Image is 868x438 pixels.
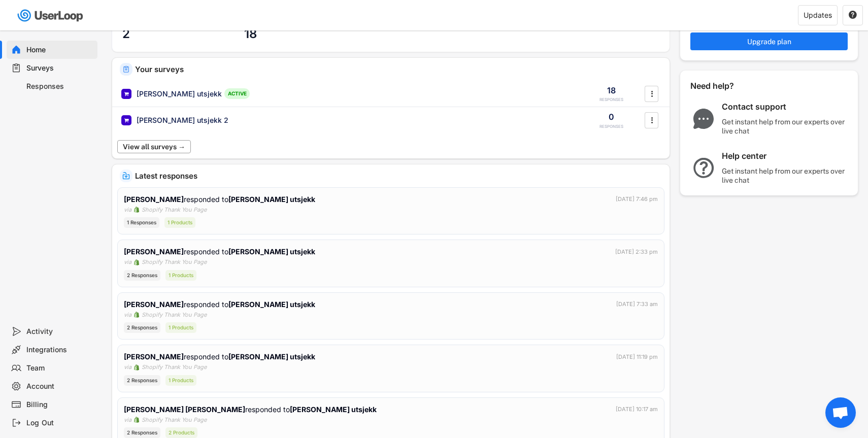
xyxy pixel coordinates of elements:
div: Latest responses [135,172,662,180]
div: [PERSON_NAME] utsjekk [137,89,222,99]
button: View all surveys → [117,140,191,153]
div: 2 Responses [124,427,160,438]
div: via [124,258,131,266]
strong: [PERSON_NAME] [PERSON_NAME] [124,405,245,414]
div: [DATE] 11:19 pm [616,353,658,361]
button:  [647,86,657,102]
div: 1 Products [164,217,195,228]
div: responded to [124,404,379,415]
div: 18 [607,85,616,96]
div: 2 Responses [124,322,160,333]
div: Responses [26,82,93,91]
div: Shopify Thank You Page [142,363,207,372]
div: Help center [722,151,849,161]
div: RESPONSES [599,97,623,103]
div: 2 Responses [124,270,160,281]
div: Shopify Thank You Page [142,416,207,424]
div: 1 Responses [124,217,159,228]
img: QuestionMarkInverseMajor.svg [690,158,717,178]
button: Upgrade plan [690,32,848,50]
div: Shopify Thank You Page [142,258,207,266]
div: Activity [26,327,93,336]
img: 1156660_ecommerce_logo_shopify_icon%20%281%29.png [133,364,140,370]
div: Updates [804,12,832,19]
div: Åpne chat [825,397,856,428]
img: 1156660_ecommerce_logo_shopify_icon%20%281%29.png [133,207,140,213]
div: 1 Products [165,270,196,281]
div: Surveys [26,63,93,73]
div: via [124,416,131,424]
div: Get instant help from our experts over live chat [722,117,849,136]
strong: [PERSON_NAME] utsjekk [228,352,315,361]
strong: [PERSON_NAME] utsjekk [228,300,315,309]
h3: 2 [122,26,130,42]
div: 2 Responses [124,375,160,386]
strong: [PERSON_NAME] [124,300,184,309]
div: RESPONSES [599,124,623,129]
div: 2 Products [165,427,197,438]
img: ChatMajor.svg [690,109,717,129]
div: [DATE] 7:33 am [616,300,658,309]
div: Team [26,363,93,373]
div: [DATE] 10:17 am [616,405,658,414]
img: userloop-logo-01.svg [15,5,87,26]
img: 1156660_ecommerce_logo_shopify_icon%20%281%29.png [133,312,140,318]
div: Your surveys [135,65,662,73]
text:  [651,115,653,125]
button:  [647,113,657,128]
img: 1156660_ecommerce_logo_shopify_icon%20%281%29.png [133,417,140,423]
div: responded to [124,299,317,310]
div: responded to [124,194,317,205]
div: Shopify Thank You Page [142,206,207,214]
div: ACTIVE [224,88,250,99]
img: 1156660_ecommerce_logo_shopify_icon%20%281%29.png [133,259,140,265]
div: [PERSON_NAME] utsjekk 2 [137,115,228,125]
div: Shopify Thank You Page [142,311,207,319]
div: Integrations [26,345,93,355]
div: Home [26,45,93,55]
div: responded to [124,246,317,257]
div: 1 Products [165,322,196,333]
img: IncomingMajor.svg [122,172,130,180]
div: 0 [609,111,614,122]
div: Need help? [690,81,761,91]
text:  [651,88,653,99]
strong: [PERSON_NAME] [124,195,184,204]
div: Account [26,382,93,391]
div: [DATE] 2:33 pm [615,248,658,256]
div: via [124,311,131,319]
strong: [PERSON_NAME] [124,247,184,256]
strong: [PERSON_NAME] utsjekk [228,195,315,204]
strong: [PERSON_NAME] [124,352,184,361]
div: Get instant help from our experts over live chat [722,166,849,185]
strong: [PERSON_NAME] utsjekk [228,247,315,256]
div: Billing [26,400,93,410]
div: 1 Products [165,375,196,386]
div: responded to [124,351,317,362]
div: via [124,206,131,214]
text:  [849,10,857,19]
div: Log Out [26,418,93,428]
button:  [848,11,857,20]
h3: 18 [244,26,257,42]
div: [DATE] 7:46 pm [616,195,658,204]
div: via [124,363,131,372]
strong: [PERSON_NAME] utsjekk [290,405,377,414]
div: Contact support [722,102,849,112]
